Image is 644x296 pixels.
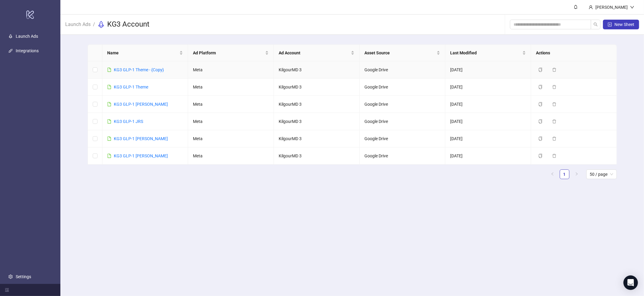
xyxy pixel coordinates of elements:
[188,45,274,61] th: Ad Platform
[279,50,350,56] span: Ad Account
[114,119,143,124] a: KG3 GLP-1 JRS
[188,61,274,79] td: Meta
[538,102,543,106] span: copy
[531,45,617,61] th: Actions
[114,102,168,107] a: KG3 GLP-1 [PERSON_NAME]
[548,169,557,179] li: Previous Page
[193,50,264,56] span: Ad Platform
[572,169,582,179] button: right
[538,137,543,141] span: copy
[102,45,188,61] th: Name
[552,68,556,72] span: delete
[445,45,531,61] th: Last Modified
[107,119,111,124] span: file
[107,20,149,29] h3: KG3 Account
[16,49,39,53] a: Integrations
[114,153,168,158] a: KG3 GLP-1 [PERSON_NAME]
[188,79,274,96] td: Meta
[16,34,38,39] a: Launch Ads
[594,22,598,27] span: search
[552,154,556,158] span: delete
[274,45,360,61] th: Ad Account
[188,147,274,165] td: Meta
[552,137,556,141] span: delete
[188,113,274,130] td: Meta
[603,20,639,29] button: New Sheet
[360,130,445,147] td: Google Drive
[360,61,445,79] td: Google Drive
[274,96,360,113] td: KilgourMD 3
[114,67,164,72] a: KG3 GLP-1 Theme - {Copy}
[274,79,360,96] td: KilgourMD 3
[445,113,531,130] td: [DATE]
[548,169,557,179] button: left
[552,85,556,89] span: delete
[538,119,543,124] span: copy
[274,147,360,165] td: KilgourMD 3
[360,96,445,113] td: Google Drive
[107,102,111,106] span: file
[450,50,521,56] span: Last Modified
[274,61,360,79] td: KilgourMD 3
[107,85,111,89] span: file
[360,147,445,165] td: Google Drive
[445,61,531,79] td: [DATE]
[188,96,274,113] td: Meta
[538,85,543,89] span: copy
[64,21,92,27] a: Launch Ads
[107,50,178,56] span: Name
[188,130,274,147] td: Meta
[360,79,445,96] td: Google Drive
[445,130,531,147] td: [DATE]
[551,172,554,176] span: left
[614,22,634,27] span: New Sheet
[445,79,531,96] td: [DATE]
[630,5,634,9] span: down
[364,50,435,56] span: Asset Source
[5,288,9,292] span: menu-fold
[608,22,612,27] span: plus-square
[274,113,360,130] td: KilgourMD 3
[590,170,613,179] span: 50 / page
[538,68,543,72] span: copy
[114,136,168,141] a: KG3 GLP-1 [PERSON_NAME]
[114,85,148,89] a: KG3 GLP-1 Theme
[538,154,543,158] span: copy
[575,172,578,176] span: right
[98,21,105,28] span: rocket
[593,4,630,11] div: [PERSON_NAME]
[586,169,617,179] div: Page Size
[16,274,31,279] a: Settings
[107,137,111,141] span: file
[560,170,569,179] a: 1
[93,20,95,29] li: /
[589,5,593,9] span: user
[445,147,531,165] td: [DATE]
[445,96,531,113] td: [DATE]
[572,169,582,179] li: Next Page
[360,45,445,61] th: Asset Source
[623,275,638,290] div: Open Intercom Messenger
[107,68,111,72] span: file
[574,5,578,9] span: bell
[552,119,556,124] span: delete
[274,130,360,147] td: KilgourMD 3
[552,102,556,106] span: delete
[107,154,111,158] span: file
[360,113,445,130] td: Google Drive
[560,169,569,179] li: 1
